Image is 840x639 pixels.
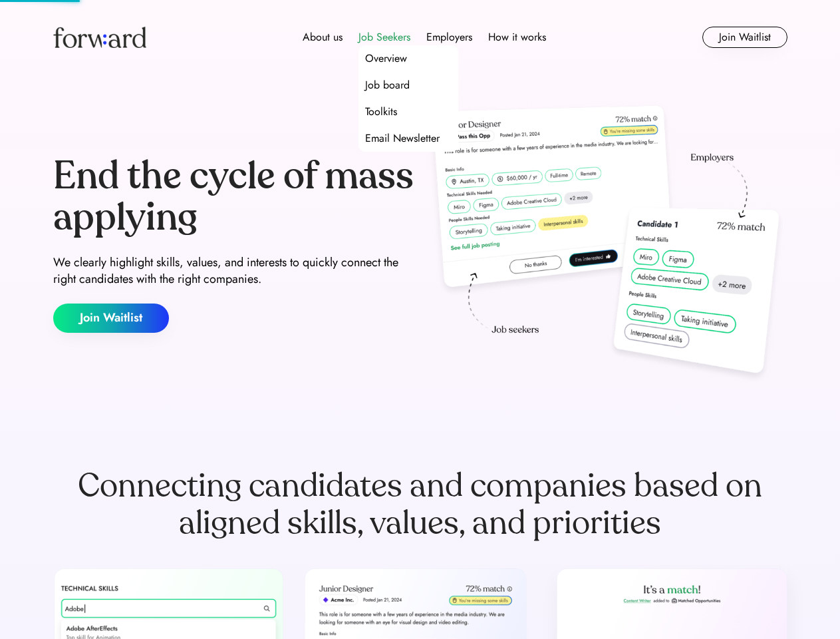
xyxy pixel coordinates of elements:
[358,29,410,45] div: Job Seekers
[702,27,787,48] button: Join Waitlist
[365,130,440,146] div: Email Newsletter
[53,156,415,238] div: End the cycle of mass applying
[426,29,472,45] div: Employers
[53,27,146,48] img: Forward logo
[303,29,343,45] div: About us
[365,51,407,67] div: Overview
[426,101,787,387] img: hero-image.png
[365,104,397,120] div: Toolkits
[53,304,169,333] button: Join Waitlist
[488,29,546,45] div: How it works
[53,467,787,542] div: Connecting candidates and companies based on aligned skills, values, and priorities
[53,254,415,288] div: We clearly highlight skills, values, and interests to quickly connect the right candidates with t...
[365,77,410,93] div: Job board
